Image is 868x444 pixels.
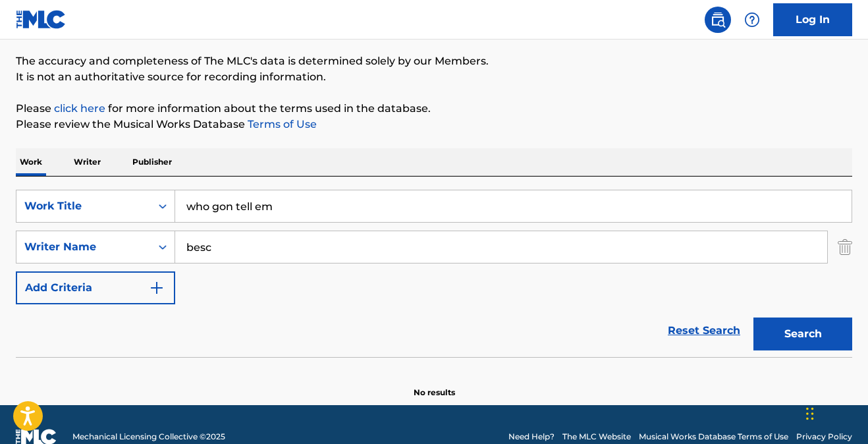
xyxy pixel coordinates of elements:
[16,53,852,69] p: The accuracy and completeness of The MLC's data is determined solely by our Members.
[639,431,788,443] a: Musical Works Database Terms of Use
[796,431,852,443] a: Privacy Policy
[16,101,852,117] p: Please for more information about the terms used in the database.
[710,12,726,28] img: search
[806,394,814,433] div: Drag
[753,318,852,350] button: Search
[414,371,455,399] p: No results
[24,239,143,255] div: Writer Name
[661,316,747,345] a: Reset Search
[70,148,105,176] p: Writer
[802,381,868,444] iframe: Chat Widget
[705,7,731,33] a: Public Search
[245,118,317,130] a: Terms of Use
[16,148,46,176] p: Work
[72,431,225,443] span: Mechanical Licensing Collective © 2025
[508,431,555,443] a: Need Help?
[16,117,852,132] p: Please review the Musical Works Database
[562,431,631,443] a: The MLC Website
[838,231,852,264] img: Delete Criterion
[773,3,852,36] a: Log In
[16,190,852,357] form: Search Form
[128,148,176,176] p: Publisher
[744,12,760,28] img: help
[149,280,165,296] img: 9d2ae6d4665cec9f34b9.svg
[24,198,143,214] div: Work Title
[16,271,175,304] button: Add Criteria
[739,7,765,33] div: Help
[16,10,67,29] img: MLC Logo
[54,102,105,115] a: click here
[16,69,852,85] p: It is not an authoritative source for recording information.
